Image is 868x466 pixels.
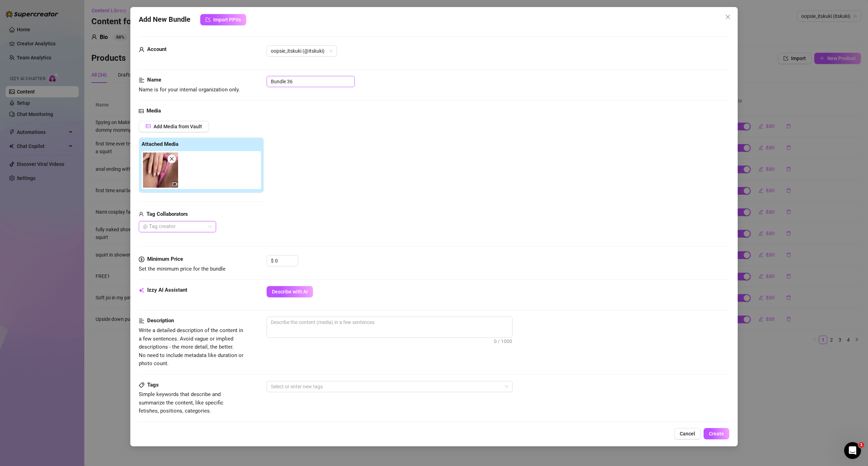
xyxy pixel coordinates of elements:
[674,428,701,439] button: Cancel
[859,442,864,448] span: 1
[200,14,246,25] button: Import PPVs
[172,182,177,187] span: video-camera
[139,45,144,54] span: user
[139,266,226,272] span: Set the minimum price for the bundle
[725,14,731,20] span: close
[146,124,151,129] span: picture
[143,153,178,188] img: media
[139,382,144,388] span: tag
[139,86,240,93] span: Name is for your internal organization only.
[139,121,209,132] button: Add Media from Vault
[704,428,729,439] button: Create
[154,124,202,129] span: Add Media from Vault
[139,327,243,367] span: Write a detailed description of the content in a few sentences. Avoid vague or implied descriptio...
[147,77,161,83] strong: Name
[680,431,695,436] span: Cancel
[147,256,183,262] strong: Minimum Price
[142,141,178,147] strong: Attached Media
[169,156,174,161] span: close
[139,391,223,414] span: Simple keywords that describe and summarize the content, like specific fetishes, positions, categ...
[139,317,144,325] span: align-left
[147,46,167,52] strong: Account
[139,210,144,219] span: user
[272,289,308,295] span: Describe with AI
[709,431,724,436] span: Create
[147,287,187,293] strong: Izzy AI Assistant
[267,286,313,297] button: Describe with AI
[147,382,159,388] strong: Tags
[147,317,174,324] strong: Description
[146,211,188,217] strong: Tag Collaborators
[213,17,241,22] span: Import PPVs
[139,107,144,115] span: picture
[722,14,733,20] span: Close
[267,76,355,87] input: Enter a name
[139,255,144,264] span: dollar
[271,46,333,56] span: oopsie_itskuki (@itskuki)
[844,442,861,459] iframe: Intercom live chat
[205,17,210,22] span: import
[139,14,190,25] span: Add New Bundle
[146,108,161,114] strong: Media
[722,11,733,22] button: Close
[139,76,144,84] span: align-left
